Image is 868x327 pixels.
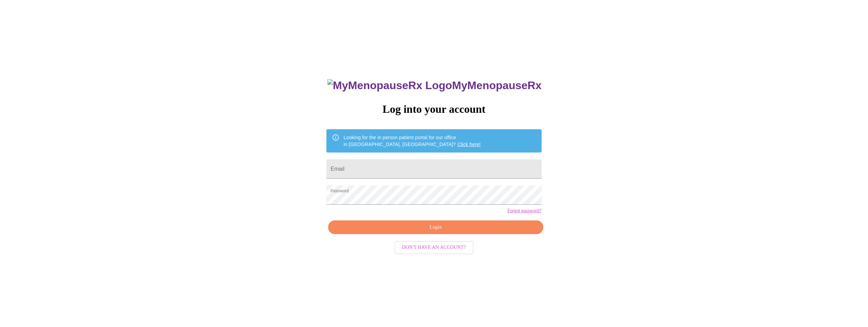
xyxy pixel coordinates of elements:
[507,208,542,214] a: Forgot password?
[344,131,481,150] div: Looking for the in person patient portal for our office in [GEOGRAPHIC_DATA], [GEOGRAPHIC_DATA]?
[393,244,475,250] a: Don't have an account?
[327,79,542,92] h3: MyMenopauseRx
[402,243,466,252] span: Don't have an account?
[327,79,452,92] img: MyMenopauseRx Logo
[326,103,541,116] h3: Log into your account
[328,220,543,234] button: Login
[336,223,535,232] span: Login
[394,241,474,254] button: Don't have an account?
[457,142,481,147] a: Click here!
